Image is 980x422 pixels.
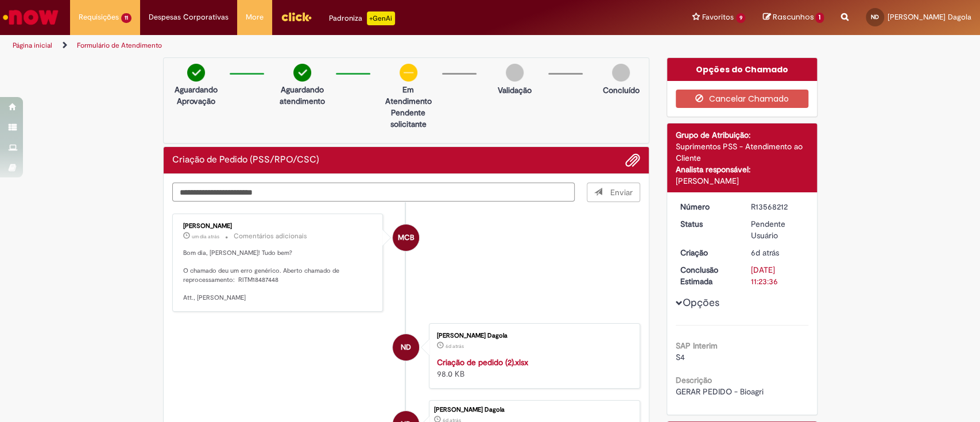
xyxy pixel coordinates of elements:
[736,13,746,23] span: 9
[121,13,131,23] span: 11
[676,352,685,362] span: S4
[676,90,808,108] button: Cancelar Chamado
[676,175,808,187] div: [PERSON_NAME]
[625,153,640,168] button: Adicionar anexos
[871,13,879,21] span: ND
[367,11,395,25] p: +GenAi
[401,334,411,361] span: ND
[702,11,734,23] span: Favoritos
[772,11,814,22] span: Rascunhos
[672,247,742,258] dt: Criação
[281,8,312,25] img: click_logo_yellow_360x200.png
[77,41,162,50] a: Formulário de Atendimento
[393,224,419,251] div: Mariane Cega Bianchessi
[437,332,628,339] div: [PERSON_NAME] Dagola
[437,357,628,380] div: 98.0 KB
[751,247,804,258] div: 25/09/2025 17:23:31
[192,233,219,240] time: 30/09/2025 10:39:38
[672,218,742,230] dt: Status
[183,249,374,303] p: Bom dia, [PERSON_NAME]! Tudo bem? O chamado deu um erro genérico. Aberto chamado de reprocessamen...
[329,11,395,25] div: Padroniza
[183,223,374,230] div: [PERSON_NAME]
[751,218,804,241] div: Pendente Usuário
[676,386,764,397] span: GERAR PEDIDO - Bioagri
[446,343,464,350] time: 25/09/2025 17:23:01
[676,141,808,164] div: Suprimentos PSS - Atendimento ao Cliente
[381,84,436,107] p: Em Atendimento
[751,247,779,258] span: 6d atrás
[612,64,630,82] img: img-circle-grey.png
[751,247,779,258] time: 25/09/2025 17:23:31
[676,164,808,175] div: Analista responsável:
[498,84,532,96] p: Validação
[437,357,528,367] a: Criação de pedido (2).xlsx
[246,11,264,23] span: More
[168,84,224,107] p: Aguardando Aprovação
[187,64,205,82] img: check-circle-green.png
[149,11,228,23] span: Despesas Corporativas
[762,12,824,23] a: Rascunhos
[381,107,436,130] p: Pendente solicitante
[9,35,645,56] ul: Trilhas de página
[434,406,634,413] div: [PERSON_NAME] Dagola
[446,343,464,350] span: 6d atrás
[172,183,575,202] textarea: Digite sua mensagem aqui...
[172,155,319,165] h2: Criação de Pedido (PSS/RPO/CSC) Histórico de tíquete
[815,13,824,23] span: 1
[234,231,307,241] small: Comentários adicionais
[672,201,742,212] dt: Número
[751,201,804,212] div: R13568212
[676,375,712,385] b: Descrição
[1,6,60,29] img: ServiceNow
[293,64,311,82] img: check-circle-green.png
[751,264,804,287] div: [DATE] 11:23:36
[676,129,808,141] div: Grupo de Atribuição:
[398,224,415,251] span: MCB
[192,233,219,240] span: um dia atrás
[79,11,119,23] span: Requisições
[393,334,419,361] div: Nathalia Squarca Dagola
[888,12,971,22] span: [PERSON_NAME] Dagola
[672,264,742,287] dt: Conclusão Estimada
[676,340,718,351] b: SAP Interim
[400,64,417,82] img: circle-minus.png
[13,41,52,50] a: Página inicial
[602,84,639,96] p: Concluído
[667,58,817,81] div: Opções do Chamado
[274,84,330,107] p: Aguardando atendimento
[506,64,524,82] img: img-circle-grey.png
